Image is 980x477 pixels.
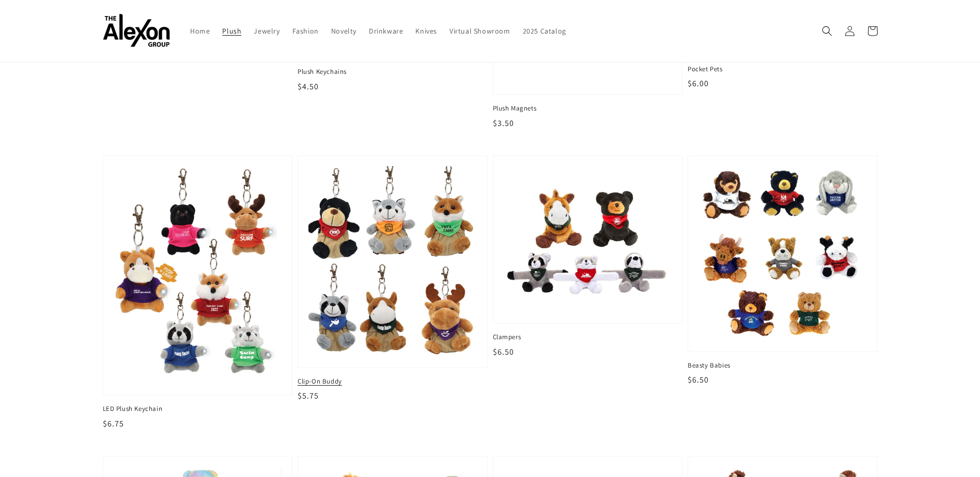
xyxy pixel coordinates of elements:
img: Beasty Babies [698,166,867,341]
summary: Search [816,20,838,42]
a: Virtual Showroom [443,20,517,42]
a: 2025 Catalog [517,20,572,42]
a: Home [184,20,216,42]
a: Clip-On Buddy Clip-On Buddy $5.75 [298,155,488,402]
span: $3.50 [493,118,514,129]
span: $6.00 [688,78,709,89]
span: LED Plush Keychain [103,404,293,414]
span: Home [190,26,210,36]
a: Novelty [325,20,363,42]
span: $6.50 [493,346,514,357]
img: The Alexon Group [103,14,170,48]
a: LED Plush Keychain LED Plush Keychain $6.75 [103,155,293,430]
span: Drinkware [369,26,403,36]
span: $5.75 [298,390,319,401]
span: $6.50 [688,374,709,385]
a: Plush [216,20,247,42]
a: Jewelry [247,20,286,42]
img: Clampers [504,166,672,313]
span: Jewelry [254,26,279,36]
a: Clampers Clampers $6.50 [493,155,683,358]
span: Plush [222,26,241,36]
span: Clampers [493,332,683,342]
a: Drinkware [363,20,409,42]
a: Beasty Babies Beasty Babies $6.50 [688,155,878,387]
a: Fashion [286,20,325,42]
span: Knives [415,26,437,36]
span: 2025 Catalog [523,26,566,36]
span: Beasty Babies [688,361,878,370]
img: LED Plush Keychain [114,166,282,385]
span: $6.75 [103,418,124,429]
img: Clip-On Buddy [306,163,479,360]
span: Plush Keychains [298,67,488,76]
span: Fashion [292,26,319,36]
span: Virtual Showroom [449,26,510,36]
span: Pocket Pets [688,65,878,74]
a: Knives [409,20,443,42]
span: $4.50 [298,81,319,92]
span: Plush Magnets [493,104,683,113]
span: Clip-On Buddy [298,377,488,386]
span: Novelty [331,26,356,36]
